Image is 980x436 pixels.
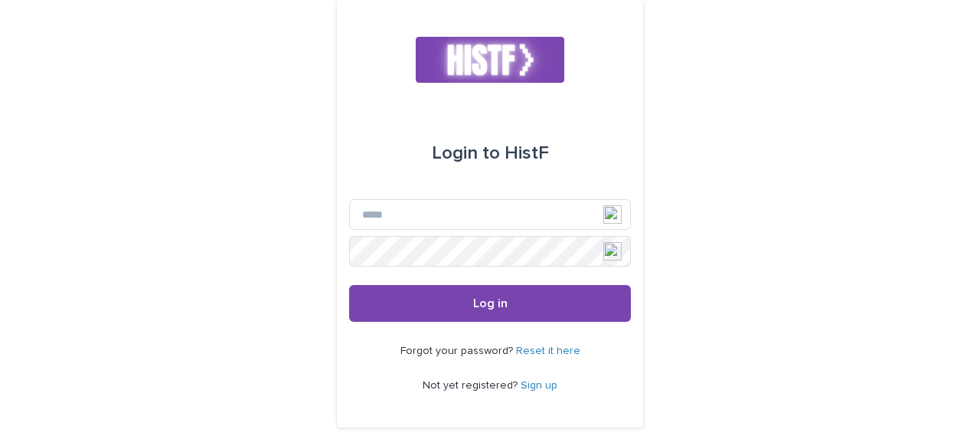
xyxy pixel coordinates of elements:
span: Log in [473,297,508,310]
img: k2lX6XtKT2uGl0LI8IDL [416,37,565,83]
a: Reset it here [516,346,580,356]
a: Sign up [521,380,557,391]
img: npw-badge-icon-locked.svg [603,205,622,224]
button: Log in [349,285,631,322]
img: npw-badge-icon-locked.svg [603,242,622,261]
span: Not yet registered? [423,380,521,391]
div: HistF [432,132,549,175]
span: Forgot your password? [400,346,516,356]
span: Login to [432,144,500,162]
